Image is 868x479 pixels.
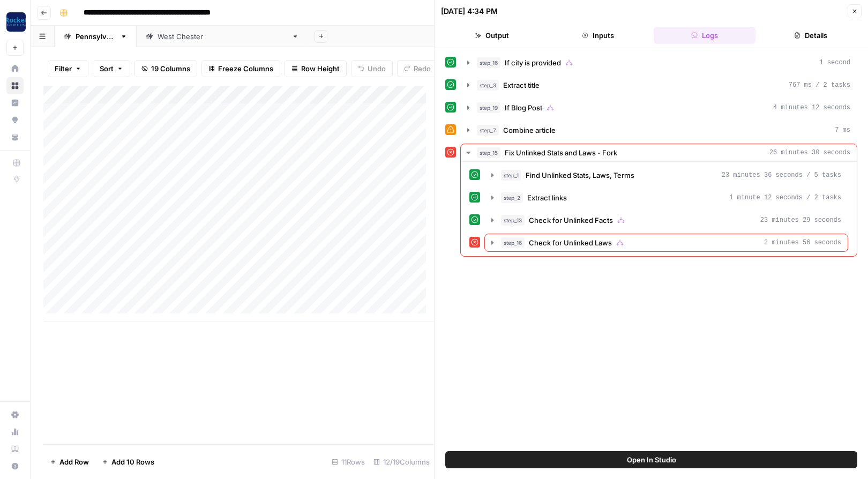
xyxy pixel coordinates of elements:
span: 1 minute 12 seconds / 2 tasks [729,193,841,203]
a: Settings [6,406,24,423]
span: 7 ms [835,125,850,135]
button: 1 minute 12 seconds / 2 tasks [485,189,848,206]
a: Your Data [6,129,24,146]
span: 767 ms / 2 tasks [789,80,850,90]
div: 26 minutes 30 seconds [461,162,857,256]
button: Sort [93,60,130,77]
span: Row Height [301,63,340,74]
div: [GEOGRAPHIC_DATA][PERSON_NAME] [158,31,287,42]
button: Workspace: Rocket Pilots [6,9,24,35]
button: 23 minutes 36 seconds / 5 tasks [485,167,848,184]
a: Usage [6,423,24,440]
span: step_2 [501,192,523,203]
button: Open In Studio [445,451,857,468]
span: step_3 [477,80,499,91]
span: step_7 [477,125,499,136]
a: [GEOGRAPHIC_DATA][PERSON_NAME] [137,26,308,47]
button: Add 10 Rows [95,453,161,470]
div: [DATE] 4:34 PM [441,6,498,17]
span: step_15 [477,147,500,158]
a: [US_STATE] [55,26,137,47]
button: 26 minutes 30 seconds [461,144,857,161]
span: step_16 [501,237,525,248]
span: Open In Studio [627,454,676,465]
button: Add Row [43,453,95,470]
div: [US_STATE] [76,31,116,42]
span: If city is provided [505,57,561,68]
span: 19 Columns [151,63,190,74]
span: step_16 [477,57,500,68]
a: Opportunities [6,111,24,129]
span: Freeze Columns [218,63,273,74]
span: 4 minutes 12 seconds [773,103,850,113]
span: 23 minutes 36 seconds / 5 tasks [722,170,841,180]
a: Learning Hub [6,440,24,458]
span: 26 minutes 30 seconds [769,148,850,158]
button: Redo [397,60,438,77]
span: Undo [368,63,386,74]
button: Output [441,27,543,44]
button: 23 minutes 29 seconds [485,212,848,229]
span: Combine article [503,125,556,136]
button: Filter [48,60,88,77]
span: step_13 [501,215,525,226]
span: step_1 [501,170,521,181]
span: Extract links [527,192,567,203]
span: step_19 [477,102,500,113]
span: If Blog Post [505,102,542,113]
button: Row Height [285,60,347,77]
button: 767 ms / 2 tasks [461,77,857,94]
img: Rocket Pilots Logo [6,12,26,32]
span: Find Unlinked Stats, Laws, Terms [526,170,634,181]
span: 23 minutes 29 seconds [760,215,841,225]
button: Inputs [547,27,649,44]
button: 7 ms [461,122,857,139]
a: Home [6,60,24,77]
a: Browse [6,77,24,94]
div: 11 Rows [327,453,369,470]
span: Filter [55,63,72,74]
span: Redo [414,63,431,74]
div: 12/19 Columns [369,453,434,470]
span: Add Row [59,456,89,467]
button: 1 second [461,54,857,71]
button: 2 minutes 56 seconds [485,234,848,251]
button: 19 Columns [134,60,197,77]
button: Details [760,27,862,44]
span: 1 second [819,58,850,68]
button: 4 minutes 12 seconds [461,99,857,116]
button: Logs [654,27,755,44]
span: Check for Unlinked Facts [529,215,613,226]
span: Add 10 Rows [111,456,154,467]
span: Extract title [503,80,540,91]
span: Fix Unlinked Stats and Laws - Fork [505,147,617,158]
button: Help + Support [6,458,24,475]
a: Insights [6,94,24,111]
span: Check for Unlinked Laws [529,237,612,248]
button: Undo [351,60,393,77]
span: Sort [100,63,114,74]
span: 2 minutes 56 seconds [764,238,841,248]
button: Freeze Columns [201,60,280,77]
